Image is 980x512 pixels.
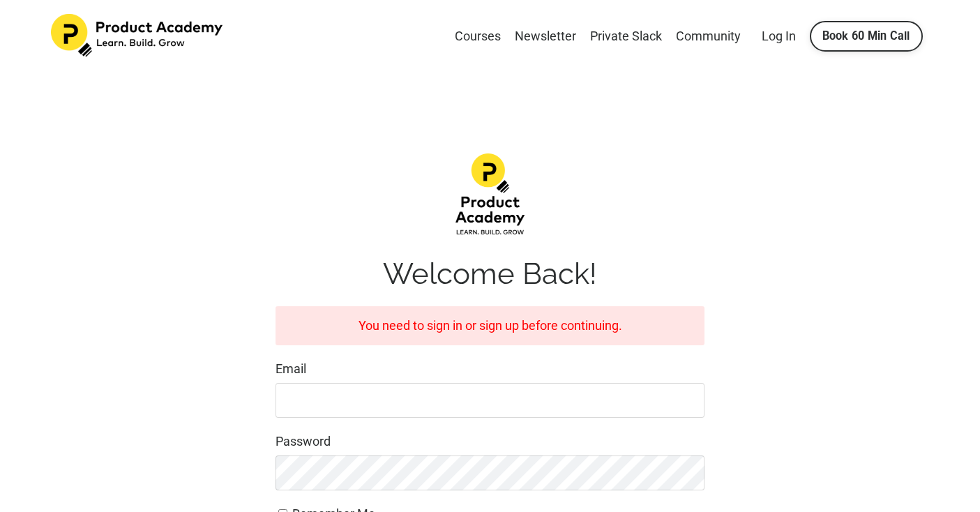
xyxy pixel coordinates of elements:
label: Password [276,432,704,452]
label: Email [276,359,704,379]
a: Courses [455,27,501,47]
a: Book 60 Min Call [810,21,923,52]
a: Newsletter [515,27,576,47]
a: Community [676,27,741,47]
h1: Welcome Back! [276,257,704,292]
img: d1483da-12f4-ea7b-dcde-4e4ae1a68fea_Product-academy-02.png [455,153,525,236]
a: Log In [762,29,796,43]
div: You need to sign in or sign up before continuing. [276,306,704,346]
img: Product Academy Logo [51,14,225,57]
a: Private Slack [590,27,662,47]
